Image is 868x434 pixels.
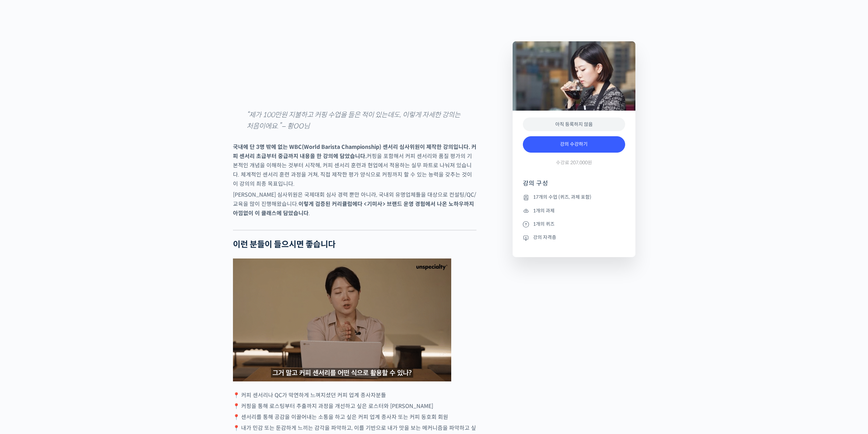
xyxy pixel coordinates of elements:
[523,220,625,228] li: 1개의 퀴즈
[233,190,476,218] p: [PERSON_NAME] 심사위원은 국제대회 심사 경력 뿐만 아니라, 국내외 유명업체들을 대상으로 컨설팅/QC/교육을 많이 진행해왔습니다. .
[523,117,625,131] div: 아직 등록하지 않음
[523,193,625,201] li: 17개의 수업 (퀴즈, 과제 포함)
[233,200,474,217] strong: 이렇게 검증된 커리큘럼에다 <기미사> 브랜드 운영 경험에서 나온 노하우까지 아낌없이 이 클래스에 담았습니다
[523,136,625,153] a: 강의 수강하기
[233,402,476,411] p: 📍 커핑을 통해 로스팅부터 추출까지 과정을 개선하고 싶은 로스터와 [PERSON_NAME]
[523,179,625,193] h4: 강의 구성
[247,110,463,132] p: “제가 100만원 지불하고 커핑 수업을 들은 적이 있는데도, 이렇게 자세한 강의는 처음이에요.” – 황OO님
[233,142,476,188] p: 커핑을 포함해서 커피 센서리와 품질 평가의 기본적인 개념을 이해하는 것부터 시작해, 커피 센서리 훈련과 현업에서 적용하는 실무 파트로 나눠져 있습니다. 체계적인 센서리 훈련 ...
[2,216,45,234] a: 홈
[523,234,625,242] li: 강의 자격증
[88,216,131,234] a: 설정
[21,227,26,232] span: 홈
[233,412,476,422] p: 📍 센서리를 통해 공감을 이끌어내는 소통을 하고 싶은 커피 업계 종사자 또는 커피 동호회 회원
[233,391,476,400] p: 📍 커피 센서리나 QC가 막연하게 느껴지셨던 커피 업계 종사자분들
[62,227,71,233] span: 대화
[523,207,625,215] li: 1개의 과제
[233,239,336,250] strong: 이런 분들이 들으시면 좋습니다
[45,216,88,234] a: 대화
[556,159,592,166] span: 수강료 207,000원
[105,227,114,232] span: 설정
[233,143,476,160] strong: 국내에 단 3명 밖에 없는 WBC(World Barista Championship) 센서리 심사위원이 제작한 강의입니다. 커피 센서리 초급부터 중급까지 내용을 한 강의에 담았...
